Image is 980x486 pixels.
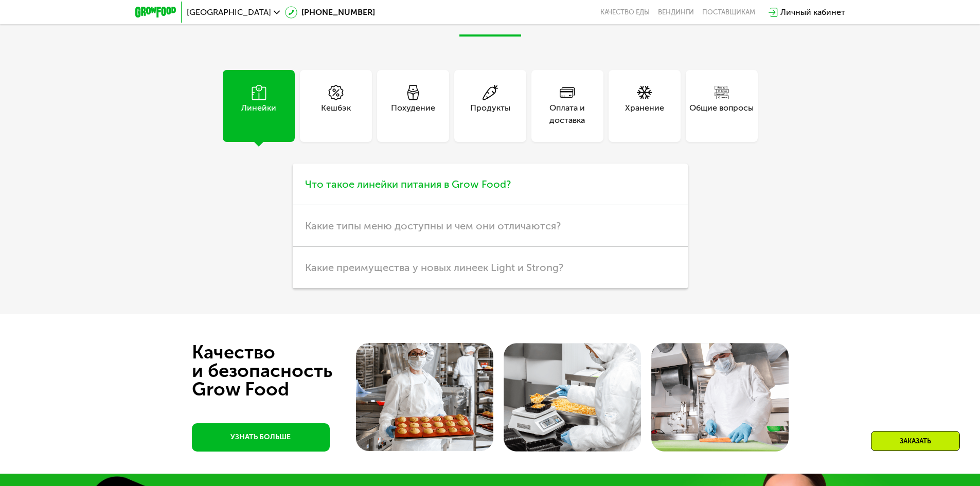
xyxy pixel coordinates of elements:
[285,6,375,19] a: [PHONE_NUMBER]
[241,102,276,127] div: Линейки
[187,8,271,16] span: [GEOGRAPHIC_DATA]
[305,178,511,190] span: Что такое линейки питания в Grow Food?
[702,8,755,16] div: поставщикам
[305,220,561,232] span: Какие типы меню доступны и чем они отличаются?
[689,102,754,127] div: Общие вопросы
[871,431,960,451] div: Заказать
[321,102,351,127] div: Кешбэк
[391,102,435,127] div: Похудение
[531,102,603,127] div: Оплата и доставка
[305,261,563,274] span: Какие преимущества у новых линеек Light и Strong?
[780,6,845,19] div: Личный кабинет
[192,423,330,452] a: УЗНАТЬ БОЛЬШЕ
[192,343,370,399] div: Качество и безопасность Grow Food
[600,8,650,16] a: Качество еды
[658,8,694,16] a: Вендинги
[470,102,510,127] div: Продукты
[625,102,664,127] div: Хранение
